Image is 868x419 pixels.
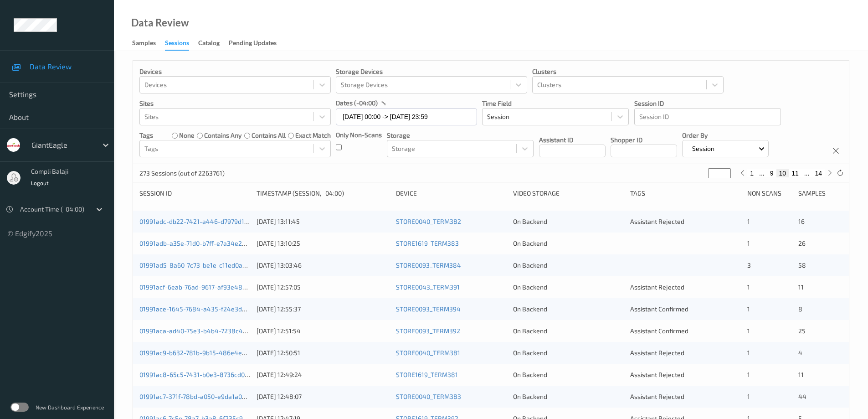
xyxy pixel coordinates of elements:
[132,38,156,50] div: Samples
[396,189,507,198] div: Device
[682,131,769,140] p: Order By
[630,349,684,357] span: Assistant Rejected
[257,217,390,226] div: [DATE] 13:11:45
[139,393,260,400] a: 01991ac7-371f-78bd-a050-e9da1a0a52c9
[139,131,153,140] p: Tags
[131,18,189,27] div: Data Review
[798,393,806,400] span: 44
[630,327,688,335] span: Assistant Confirmed
[798,261,806,269] span: 58
[747,305,750,313] span: 1
[229,37,286,50] a: Pending Updates
[747,217,750,225] span: 1
[798,305,802,313] span: 8
[257,305,390,314] div: [DATE] 12:55:37
[801,169,812,177] button: ...
[747,393,750,400] span: 1
[396,371,458,378] a: STORE1619_TERM381
[747,283,750,291] span: 1
[630,189,741,198] div: Tags
[139,217,262,225] a: 01991adc-db22-7421-a446-d7979d16ab5c
[396,217,461,225] a: STORE0040_TERM382
[513,283,624,292] div: On Backend
[295,131,331,140] label: exact match
[139,169,225,178] p: 273 Sessions (out of 2263761)
[756,169,767,177] button: ...
[396,327,460,335] a: STORE0093_TERM392
[513,392,624,401] div: On Backend
[513,370,624,379] div: On Backend
[689,144,718,153] p: Session
[513,348,624,357] div: On Backend
[257,348,390,357] div: [DATE] 12:50:51
[798,283,804,291] span: 11
[396,349,460,357] a: STORE0040_TERM381
[747,371,750,378] span: 1
[513,261,624,270] div: On Backend
[257,392,390,401] div: [DATE] 12:48:07
[179,131,195,140] label: none
[539,135,606,145] p: Assistant ID
[204,131,241,140] label: contains any
[513,189,624,198] div: Video Storage
[798,217,805,225] span: 16
[229,38,277,50] div: Pending Updates
[396,261,461,269] a: STORE0093_TERM384
[532,67,724,76] p: Clusters
[396,305,461,313] a: STORE0093_TERM394
[798,327,806,335] span: 25
[776,169,789,177] button: 10
[798,371,804,378] span: 11
[139,261,261,269] a: 01991ad5-8a60-7c73-be1e-c11ed0ab2d30
[198,37,229,50] a: Catalog
[132,37,165,50] a: Samples
[336,67,527,76] p: Storage Devices
[139,327,264,335] a: 01991aca-ad40-75e3-b4b4-7238c433d8bf
[139,189,250,198] div: Session ID
[630,371,684,378] span: Assistant Rejected
[798,189,842,198] div: Samples
[798,239,806,247] span: 26
[257,239,390,248] div: [DATE] 13:10:25
[387,131,534,140] p: Storage
[630,305,688,313] span: Assistant Confirmed
[611,135,677,145] p: Shopper ID
[396,239,459,247] a: STORE1619_TERM383
[139,349,264,357] a: 01991ac9-b632-781b-9b15-486e4eb90394
[198,38,220,50] div: Catalog
[513,326,624,336] div: On Backend
[634,99,781,108] p: Session ID
[336,130,382,140] p: Only Non-Scans
[165,37,198,51] a: Sessions
[798,349,802,357] span: 4
[139,371,263,378] a: 01991ac8-65c5-7431-b0e3-8736cd00dad6
[257,283,390,292] div: [DATE] 12:57:05
[630,217,684,225] span: Assistant Rejected
[252,131,286,140] label: contains all
[513,305,624,314] div: On Backend
[139,239,260,247] a: 01991adb-a35e-71d0-b7ff-e7a34e2d00d7
[789,169,801,177] button: 11
[482,99,629,108] p: Time Field
[257,370,390,379] div: [DATE] 12:49:24
[812,169,825,177] button: 14
[257,261,390,270] div: [DATE] 13:03:46
[396,393,461,400] a: STORE0040_TERM383
[139,283,261,291] a: 01991acf-6eab-76ad-9617-af93e4830b98
[747,189,791,198] div: Non Scans
[139,99,331,108] p: Sites
[257,326,390,336] div: [DATE] 12:51:54
[747,327,750,335] span: 1
[396,283,460,291] a: STORE0043_TERM391
[630,283,684,291] span: Assistant Rejected
[747,239,750,247] span: 1
[747,349,750,357] span: 1
[747,261,751,269] span: 3
[257,189,390,198] div: Timestamp (Session, -04:00)
[336,98,378,108] p: dates (-04:00)
[767,169,776,177] button: 9
[747,169,756,177] button: 1
[630,393,684,400] span: Assistant Rejected
[139,305,265,313] a: 01991ace-1645-7684-a435-f24e3d347868
[165,38,189,51] div: Sessions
